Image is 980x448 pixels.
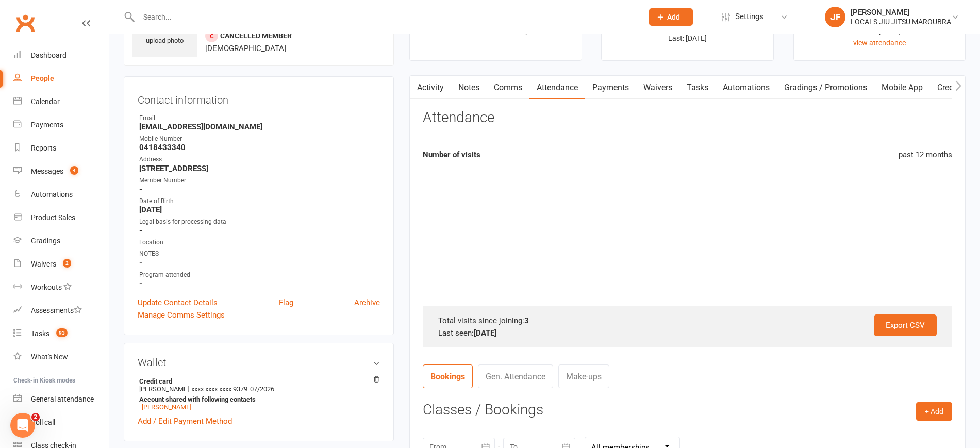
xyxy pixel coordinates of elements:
[558,364,609,388] a: Make-ups
[63,259,71,268] span: 2
[916,402,952,421] button: + Add
[423,364,473,388] a: Bookings
[13,160,109,183] a: Messages 4
[474,328,496,338] strong: [DATE]
[220,31,292,40] span: Cancelled member
[139,134,380,144] div: Mobile Number
[31,395,94,403] div: General attendance
[13,206,109,229] a: Product Sales
[487,76,529,99] a: Comms
[138,309,225,321] a: Manage Comms Settings
[139,249,380,259] div: NOTES
[31,283,62,291] div: Workouts
[139,176,380,186] div: Member Number
[851,17,951,26] div: LOCALS JIU JITSU MAROUBRA
[142,403,191,411] a: [PERSON_NAME]
[205,44,286,53] span: [DEMOGRAPHIC_DATA]
[874,314,937,336] a: Export CSV
[139,143,380,152] strong: 0418433340
[31,213,75,222] div: Product Sales
[31,260,56,268] div: Waivers
[138,357,380,368] h3: Wallet
[13,90,109,113] a: Calendar
[354,296,380,309] a: Archive
[13,67,109,90] a: People
[139,122,380,131] strong: [EMAIL_ADDRESS][DOMAIN_NAME]
[13,44,109,67] a: Dashboard
[31,418,55,426] div: Roll call
[139,270,380,280] div: Program attended
[31,329,49,338] div: Tasks
[529,76,585,99] a: Attendance
[825,7,845,27] div: JF
[13,253,109,276] a: Waivers 2
[13,322,109,345] a: Tasks 93
[524,316,529,325] strong: 3
[138,376,380,412] li: [PERSON_NAME]
[31,74,54,82] div: People
[31,413,40,421] span: 2
[139,155,380,164] div: Address
[139,205,380,214] strong: [DATE]
[438,327,937,339] div: Last seen:
[423,110,494,126] h3: Attendance
[13,229,109,253] a: Gradings
[13,183,109,206] a: Automations
[585,76,636,99] a: Payments
[13,388,109,411] a: General attendance kiosk mode
[139,185,380,194] strong: -
[138,90,380,106] h3: Contact information
[31,237,60,245] div: Gradings
[139,395,375,403] strong: Account shared with following contacts
[139,164,380,173] strong: [STREET_ADDRESS]
[139,279,380,288] strong: -
[899,148,952,161] div: past 12 months
[423,402,952,418] h3: Classes / Bookings
[410,76,451,99] a: Activity
[138,415,232,427] a: Add / Edit Payment Method
[853,39,906,47] a: view attendance
[56,328,68,337] span: 93
[13,137,109,160] a: Reports
[716,76,777,99] a: Automations
[138,296,218,309] a: Update Contact Details
[31,306,82,314] div: Assessments
[679,76,716,99] a: Tasks
[13,299,109,322] a: Assessments
[636,76,679,99] a: Waivers
[13,411,109,434] a: Roll call
[31,51,67,59] div: Dashboard
[139,217,380,227] div: Legal basis for processing data
[139,238,380,247] div: Location
[874,76,930,99] a: Mobile App
[451,76,487,99] a: Notes
[191,385,247,393] span: xxxx xxxx xxxx 9379
[423,150,480,159] strong: Number of visits
[139,113,380,123] div: Email
[31,190,73,198] div: Automations
[12,10,38,36] a: Clubworx
[279,296,293,309] a: Flag
[139,258,380,268] strong: -
[31,97,60,106] div: Calendar
[70,166,78,175] span: 4
[139,377,375,385] strong: Credit card
[31,121,63,129] div: Payments
[10,413,35,438] iframe: Intercom live chat
[139,226,380,235] strong: -
[139,196,380,206] div: Date of Birth
[478,364,553,388] a: Gen. Attendance
[31,353,68,361] div: What's New
[13,276,109,299] a: Workouts
[250,385,274,393] span: 07/2026
[649,8,693,26] button: Add
[13,113,109,137] a: Payments
[13,345,109,369] a: What's New
[735,5,763,28] span: Settings
[851,8,951,17] div: [PERSON_NAME]
[136,10,636,24] input: Search...
[438,314,937,327] div: Total visits since joining:
[31,167,63,175] div: Messages
[777,76,874,99] a: Gradings / Promotions
[667,13,680,21] span: Add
